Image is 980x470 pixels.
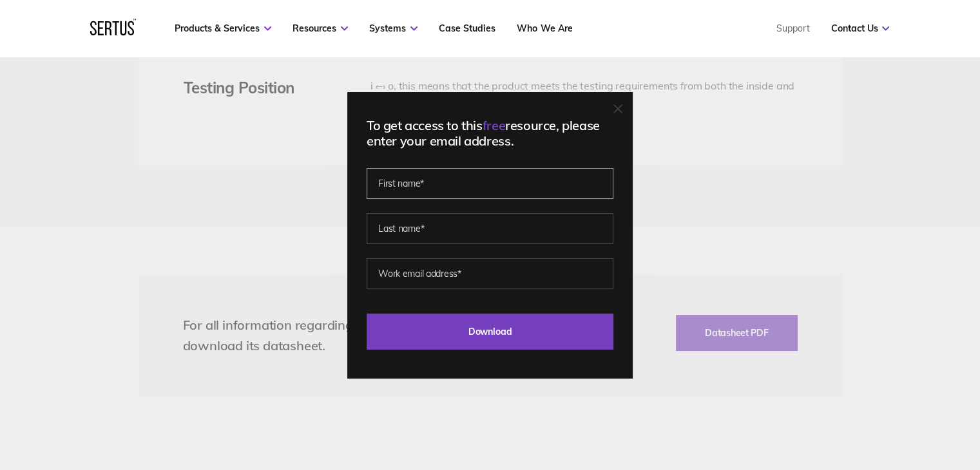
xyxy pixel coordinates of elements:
a: Case Studies [439,23,495,34]
a: Contact Us [831,23,889,34]
div: To get access to this resource, please enter your email address. [367,118,613,149]
a: Who We Are [517,23,572,34]
a: Systems [369,23,418,34]
a: Resources [293,23,348,34]
input: Last name* [367,213,613,244]
a: Products & Services [175,23,271,34]
iframe: Chat Widget [916,408,980,470]
a: Support [776,23,809,34]
input: First name* [367,168,613,199]
span: free [483,117,505,133]
input: Download [367,314,613,350]
input: Work email address* [367,258,613,289]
